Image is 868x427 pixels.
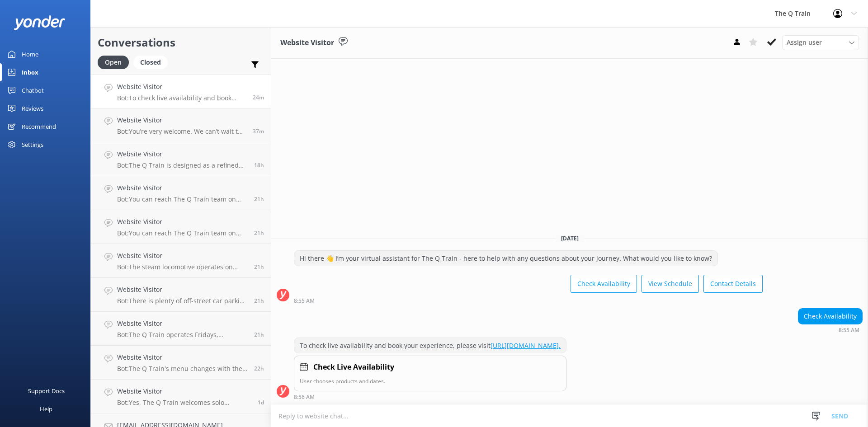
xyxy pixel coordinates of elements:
[91,210,271,244] a: Website VisitorBot:You can reach The Q Train team on [PHONE_NUMBER] or email [EMAIL_ADDRESS][DOMA...
[91,244,271,278] a: Website VisitorBot:The steam locomotive operates on select weekends throughout the year, typicall...
[491,341,561,350] a: [URL][DOMAIN_NAME].
[117,149,247,159] h4: Website Visitor
[254,297,264,305] span: Sep 10 2025 11:48am (UTC +10:00) Australia/Sydney
[294,338,566,353] div: To check live availability and book your experience, please visit
[253,94,264,101] span: Sep 11 2025 08:55am (UTC +10:00) Australia/Sydney
[91,108,271,142] a: Website VisitorBot:You’re very welcome. We can’t wait to have you onboard The Q Train.37m
[91,278,271,312] a: Website VisitorBot:There is plenty of off-street car parking at [GEOGRAPHIC_DATA]. The carpark is...
[117,285,247,295] h4: Website Visitor
[22,99,43,117] div: Reviews
[22,81,44,99] div: Chatbot
[294,394,566,400] div: Sep 11 2025 08:56am (UTC +10:00) Australia/Sydney
[782,35,859,50] div: Assign User
[98,34,264,51] h2: Conversations
[117,195,247,203] p: Bot: You can reach The Q Train team on [PHONE_NUMBER] or email [EMAIL_ADDRESS][DOMAIN_NAME]. For ...
[787,38,822,47] span: Assign user
[798,327,863,333] div: Sep 11 2025 08:55am (UTC +10:00) Australia/Sydney
[254,365,264,372] span: Sep 10 2025 10:38am (UTC +10:00) Australia/Sydney
[91,142,271,176] a: Website VisitorBot:The Q Train is designed as a refined dining experience, but there is no specif...
[798,309,862,324] div: Check Availability
[254,263,264,271] span: Sep 10 2025 11:48am (UTC +10:00) Australia/Sydney
[117,217,247,227] h4: Website Visitor
[91,312,271,346] a: Website VisitorBot:The Q Train operates Fridays, Saturdays, and Sundays all year round, except on...
[22,63,38,81] div: Inbox
[254,229,264,237] span: Sep 10 2025 11:53am (UTC +10:00) Australia/Sydney
[642,275,699,293] button: View Schedule
[117,331,247,339] p: Bot: The Q Train operates Fridays, Saturdays, and Sundays all year round, except on Public Holida...
[258,399,264,406] span: Sep 10 2025 12:43am (UTC +10:00) Australia/Sydney
[117,127,246,136] p: Bot: You’re very welcome. We can’t wait to have you onboard The Q Train.
[313,361,394,373] h4: Check Live Availability
[703,275,763,293] button: Contact Details
[254,195,264,203] span: Sep 10 2025 11:56am (UTC +10:00) Australia/Sydney
[22,45,38,63] div: Home
[254,161,264,169] span: Sep 10 2025 02:36pm (UTC +10:00) Australia/Sydney
[294,298,315,304] strong: 8:55 AM
[294,297,763,304] div: Sep 11 2025 08:55am (UTC +10:00) Australia/Sydney
[117,352,247,362] h4: Website Visitor
[253,127,264,135] span: Sep 11 2025 08:42am (UTC +10:00) Australia/Sydney
[571,275,637,293] button: Check Availability
[294,394,315,400] strong: 8:56 AM
[280,37,334,49] h3: Website Visitor
[117,82,246,92] h4: Website Visitor
[14,15,66,30] img: yonder-white-logo.png
[117,251,247,261] h4: Website Visitor
[117,263,247,271] p: Bot: The steam locomotive operates on select weekends throughout the year, typically from [DATE] ...
[117,386,251,396] h4: Website Visitor
[133,56,168,69] div: Closed
[117,229,247,237] p: Bot: You can reach The Q Train team on [PHONE_NUMBER] or email [EMAIL_ADDRESS][DOMAIN_NAME]. For ...
[22,136,43,154] div: Settings
[117,399,251,407] p: Bot: Yes, The Q Train welcomes solo travellers for a degustation-style meal. You can book your ex...
[91,176,271,210] a: Website VisitorBot:You can reach The Q Train team on [PHONE_NUMBER] or email [EMAIL_ADDRESS][DOMA...
[91,380,271,413] a: Website VisitorBot:Yes, The Q Train welcomes solo travellers for a degustation-style meal. You ca...
[28,382,65,400] div: Support Docs
[91,346,271,380] a: Website VisitorBot:The Q Train's menu changes with the seasons, with a new selection every three ...
[300,377,561,385] p: User chooses products and dates.
[117,183,247,193] h4: Website Visitor
[254,331,264,338] span: Sep 10 2025 11:40am (UTC +10:00) Australia/Sydney
[556,235,584,242] span: [DATE]
[117,365,247,373] p: Bot: The Q Train's menu changes with the seasons, with a new selection every three months. Please...
[294,251,717,266] div: Hi there 👋 I’m your virtual assistant for The Q Train - here to help with any questions about you...
[40,400,52,418] div: Help
[839,328,859,333] strong: 8:55 AM
[22,117,56,136] div: Recommend
[98,56,129,69] div: Open
[117,297,247,305] p: Bot: There is plenty of off-street car parking at [GEOGRAPHIC_DATA]. The carpark is gravel, and w...
[98,57,133,67] a: Open
[117,319,247,328] h4: Website Visitor
[117,161,247,169] p: Bot: The Q Train is designed as a refined dining experience, but there is no specific dress code ...
[133,57,172,67] a: Closed
[117,115,246,125] h4: Website Visitor
[91,75,271,108] a: Website VisitorBot:To check live availability and book your experience, please visit [URL][DOMAIN...
[117,94,246,102] p: Bot: To check live availability and book your experience, please visit [URL][DOMAIN_NAME].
